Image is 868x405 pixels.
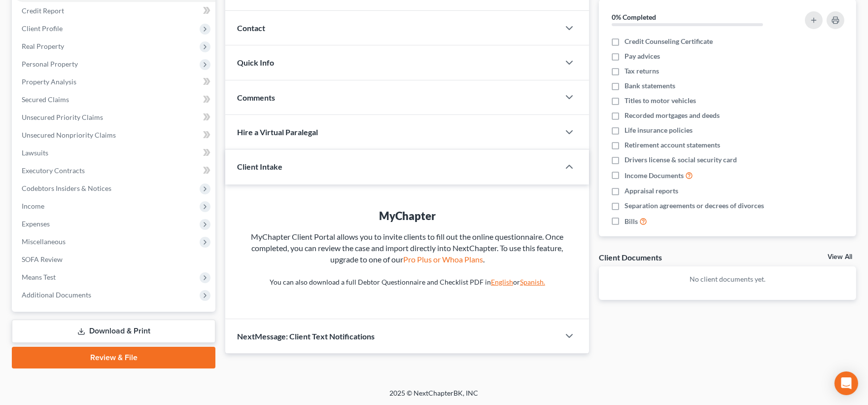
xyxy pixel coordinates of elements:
[251,232,563,264] span: MyChapter Client Portal allows you to invite clients to fill out the online questionnaire. Once c...
[245,208,569,223] div: MyChapter
[22,113,103,121] span: Unsecured Priority Claims
[14,251,215,268] a: SOFA Review
[625,217,638,226] span: Bills
[237,58,274,67] span: Quick Info
[22,273,56,281] span: Means Test
[237,93,275,102] span: Comments
[14,91,215,109] a: Secured Claims
[22,42,64,50] span: Real Property
[625,37,713,46] span: Credit Counseling Certificate
[607,274,848,284] p: No client documents yet.
[612,13,656,21] strong: 0% Completed
[625,155,737,165] span: Drivers license & social security card
[625,125,693,135] span: Life insurance policies
[237,127,318,137] span: Hire a Virtual Paralegal
[14,109,215,126] a: Unsecured Priority Claims
[625,96,696,106] span: Titles to motor vehicles
[625,186,678,196] span: Appraisal reports
[599,252,662,262] div: Client Documents
[14,126,215,144] a: Unsecured Nonpriority Claims
[14,144,215,162] a: Lawsuits
[625,140,720,150] span: Retirement account statements
[237,162,282,171] span: Client Intake
[237,23,265,33] span: Contact
[245,277,569,287] p: You can also download a full Debtor Questionnaire and Checklist PDF in or
[22,237,66,246] span: Miscellaneous
[14,162,215,180] a: Executory Contracts
[491,278,513,286] a: English
[14,73,215,91] a: Property Analysis
[625,110,720,120] span: Recorded mortgages and deeds
[12,320,215,343] a: Download & Print
[625,51,660,61] span: Pay advices
[403,255,483,264] a: Pro Plus or Whoa Plans
[12,347,215,368] a: Review & File
[625,201,764,211] span: Separation agreements or decrees of divorces
[520,278,545,286] a: Spanish.
[625,81,675,91] span: Bank statements
[22,166,85,175] span: Executory Contracts
[22,131,116,139] span: Unsecured Nonpriority Claims
[237,331,375,341] span: NextMessage: Client Text Notifications
[14,2,215,20] a: Credit Report
[22,77,76,86] span: Property Analysis
[22,291,91,299] span: Additional Documents
[22,202,44,210] span: Income
[625,171,684,181] span: Income Documents
[22,6,64,15] span: Credit Report
[828,254,852,260] a: View All
[22,60,78,68] span: Personal Property
[22,255,63,263] span: SOFA Review
[834,371,858,395] div: Open Intercom Messenger
[22,184,111,192] span: Codebtors Insiders & Notices
[22,148,48,157] span: Lawsuits
[22,95,69,104] span: Secured Claims
[625,66,659,76] span: Tax returns
[22,220,50,228] span: Expenses
[22,24,63,33] span: Client Profile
